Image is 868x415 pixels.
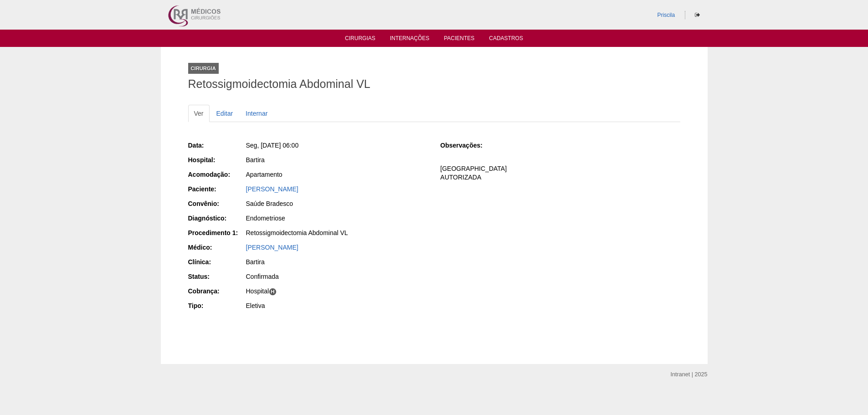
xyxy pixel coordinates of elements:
a: [PERSON_NAME] [246,185,298,193]
div: Tipo: [188,301,245,310]
a: Cirurgias [345,35,375,44]
div: Status: [188,272,245,281]
div: Cirurgia [188,63,219,74]
a: Internações [390,35,430,44]
a: Cadastros [489,35,523,44]
div: Retossigmoidectomia Abdominal VL [246,228,428,237]
div: Intranet | 2025 [671,370,708,379]
div: Paciente: [188,184,245,194]
div: Confirmada [246,272,428,281]
div: Cobrança: [188,287,245,296]
a: [PERSON_NAME] [246,244,298,251]
a: Pacientes [444,35,474,44]
div: Diagnóstico: [188,214,245,223]
div: Bartira [246,257,428,266]
a: Ver [188,105,210,122]
div: Hospital [246,287,428,296]
div: Acomodação: [188,170,245,179]
i: Sair [695,12,700,18]
p: [GEOGRAPHIC_DATA] AUTORIZADA [440,164,680,182]
div: Convênio: [188,199,245,208]
span: Seg, [DATE] 06:00 [246,142,299,149]
div: Médico: [188,243,245,252]
h1: Retossigmoidectomia Abdominal VL [188,78,680,90]
div: Observações: [440,141,497,150]
a: Priscila [657,12,675,18]
a: Editar [211,105,239,122]
a: Internar [240,105,273,122]
div: Clínica: [188,257,245,266]
div: Data: [188,141,245,150]
div: Hospital: [188,155,245,164]
div: Apartamento [246,170,428,179]
span: H [269,288,277,296]
div: Eletiva [246,301,428,310]
div: Endometriose [246,214,428,223]
div: Bartira [246,155,428,164]
div: Saúde Bradesco [246,199,428,208]
div: Procedimento 1: [188,228,245,237]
